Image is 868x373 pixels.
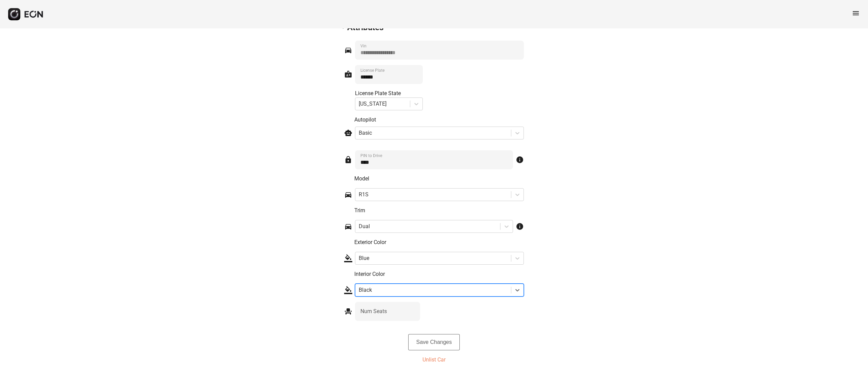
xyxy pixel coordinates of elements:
[360,68,384,73] label: License Plate
[344,222,352,231] span: directions_car
[344,254,352,262] span: format_color_fill
[360,153,382,158] label: PIN to Drive
[422,356,446,364] p: Unlist Car
[344,156,352,164] span: lock
[344,307,352,315] span: event_seat
[354,175,524,183] p: Model
[344,129,352,137] span: smart_toy
[408,334,460,350] button: Save Changes
[344,286,352,294] span: format_color_fill
[344,70,352,78] span: badge
[355,89,423,97] div: License Plate State
[354,116,524,124] p: Autopilot
[360,307,387,315] label: Num Seats
[344,46,352,54] span: directions_car
[354,206,524,215] p: Trim
[516,222,524,231] span: info
[516,156,524,164] span: info
[344,191,352,199] span: directions_car
[354,238,524,246] p: Exterior Color
[354,270,524,278] p: Interior Color
[852,9,860,17] span: menu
